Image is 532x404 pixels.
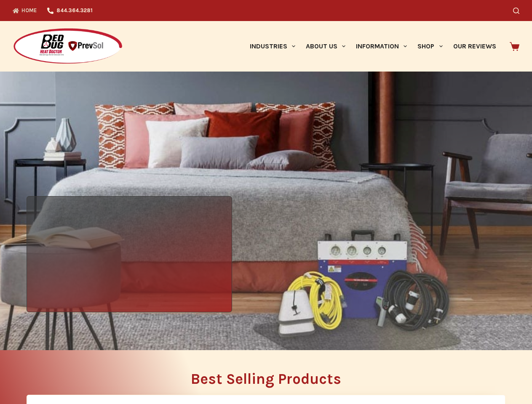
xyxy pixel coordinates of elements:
[448,21,501,72] a: Our Reviews
[300,21,350,72] a: About Us
[244,21,501,72] nav: Primary
[13,28,123,65] img: Prevsol/Bed Bug Heat Doctor
[27,372,505,386] h2: Best Selling Products
[351,21,412,72] a: Information
[513,8,519,14] button: Search
[412,21,448,72] a: Shop
[244,21,300,72] a: Industries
